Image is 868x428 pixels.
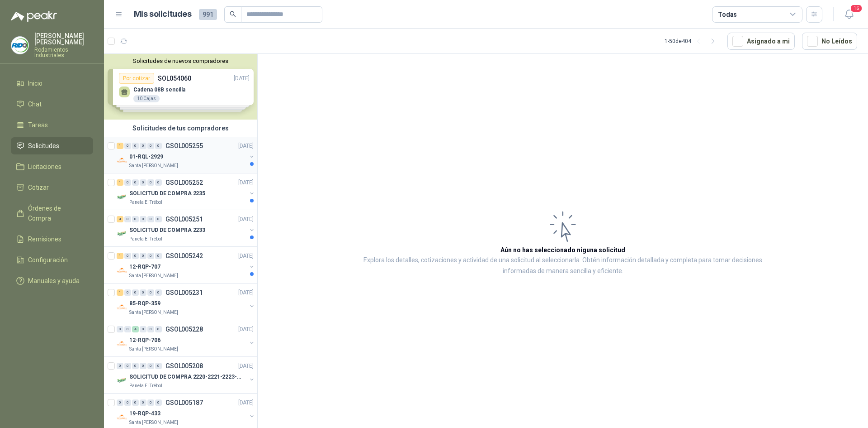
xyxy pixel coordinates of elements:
div: 0 [140,253,146,259]
div: 0 [124,143,131,149]
p: Panela El Trébol [129,199,162,206]
div: 4 [117,216,123,222]
div: 0 [147,143,154,149]
div: 0 [155,363,162,369]
a: 1 0 0 0 0 0 GSOL005231[DATE] Company Logo85-RQP-359Santa [PERSON_NAME] [117,287,255,316]
div: 0 [132,216,139,222]
div: 0 [124,289,131,296]
div: 0 [124,216,131,222]
p: SOLICITUD DE COMPRA 2233 [129,226,205,235]
div: 1 [117,289,123,296]
div: 0 [117,363,123,369]
img: Company Logo [117,412,127,423]
div: 0 [117,399,123,406]
button: Solicitudes de nuevos compradores [108,58,254,64]
span: Solicitudes [28,141,59,151]
span: Remisiones [28,234,61,244]
a: Manuales y ayuda [11,272,93,289]
p: [DATE] [238,178,254,187]
a: 1 0 0 0 0 0 GSOL005252[DATE] Company LogoSOLICITUD DE COMPRA 2235Panela El Trébol [117,177,255,206]
div: 0 [124,179,131,186]
div: 1 [117,143,123,149]
span: Tareas [28,120,48,130]
a: Remisiones [11,231,93,248]
a: Configuración [11,251,93,269]
div: 0 [155,289,162,296]
p: Panela El Trébol [129,236,162,243]
img: Logo peakr [11,11,57,22]
div: 0 [147,179,154,186]
a: 0 0 4 0 0 0 GSOL005228[DATE] Company Logo12-RQP-706Santa [PERSON_NAME] [117,324,255,353]
div: Todas [718,10,737,19]
p: [DATE] [238,362,254,370]
span: Configuración [28,255,68,265]
div: 1 [117,253,123,259]
div: 0 [147,363,154,369]
p: Santa [PERSON_NAME] [129,272,178,279]
p: Santa [PERSON_NAME] [129,162,178,169]
div: 4 [132,326,139,332]
p: SOLICITUD DE COMPRA 2235 [129,189,205,198]
p: GSOL005208 [165,363,203,369]
div: 0 [140,179,146,186]
span: Órdenes de Compra [28,203,85,223]
a: Chat [11,96,93,113]
div: 0 [117,326,123,332]
p: [DATE] [238,215,254,224]
p: GSOL005231 [165,289,203,296]
p: [DATE] [238,325,254,334]
p: Rodamientos Industriales [34,47,93,58]
span: Cotizar [28,183,49,192]
img: Company Logo [117,375,127,386]
div: 0 [124,399,131,406]
div: 0 [155,326,162,332]
div: 1 - 50 de 404 [665,34,720,48]
a: Órdenes de Compra [11,200,93,227]
button: 16 [841,6,857,23]
div: 0 [124,363,131,369]
div: 0 [132,253,139,259]
a: Solicitudes [11,137,93,154]
div: 0 [155,253,162,259]
h3: Aún no has seleccionado niguna solicitud [500,245,625,255]
div: 0 [155,179,162,186]
span: Chat [28,99,42,109]
a: Inicio [11,75,93,92]
img: Company Logo [117,302,127,313]
div: 0 [140,216,146,222]
button: Asignado a mi [727,33,795,50]
p: [DATE] [238,399,254,407]
img: Company Logo [117,265,127,276]
div: 0 [155,399,162,406]
div: 0 [140,399,146,406]
div: Solicitudes de nuevos compradoresPor cotizarSOL054060[DATE] Cadena 08B sencilla10 CajasPor cotiza... [104,54,257,120]
div: 0 [140,143,146,149]
p: [DATE] [238,252,254,260]
p: GSOL005187 [165,399,203,406]
a: 4 0 0 0 0 0 GSOL005251[DATE] Company LogoSOLICITUD DE COMPRA 2233Panela El Trébol [117,214,255,243]
p: 12-RQP-706 [129,336,160,345]
p: GSOL005242 [165,253,203,259]
div: 0 [155,216,162,222]
img: Company Logo [117,192,127,202]
div: 0 [132,363,139,369]
img: Company Logo [11,37,28,54]
span: Inicio [28,78,42,88]
div: 1 [117,179,123,186]
p: 85-RQP-359 [129,299,160,308]
h1: Mis solicitudes [134,8,192,21]
div: 0 [124,326,131,332]
a: 0 0 0 0 0 0 GSOL005187[DATE] Company Logo19-RQP-433Santa [PERSON_NAME] [117,397,255,426]
span: Licitaciones [28,162,61,172]
img: Company Logo [117,228,127,239]
p: [DATE] [238,142,254,150]
p: 01-RQL-2929 [129,153,163,161]
p: Santa [PERSON_NAME] [129,346,178,353]
div: 0 [132,179,139,186]
div: 0 [147,253,154,259]
p: [DATE] [238,289,254,297]
div: 0 [147,289,154,296]
p: 12-RQP-707 [129,263,160,271]
p: GSOL005255 [165,143,203,149]
p: Panela El Trébol [129,382,162,390]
